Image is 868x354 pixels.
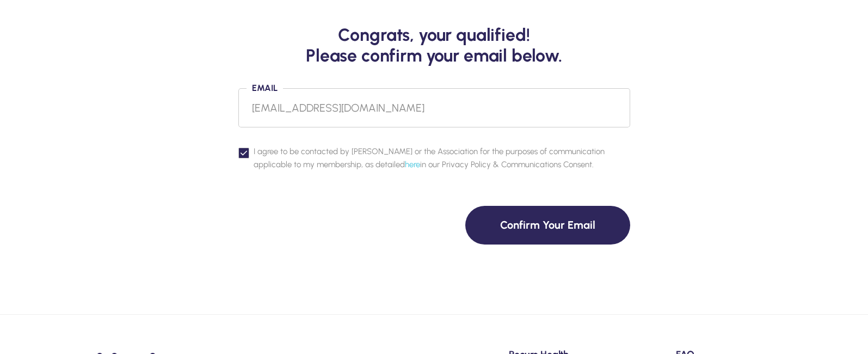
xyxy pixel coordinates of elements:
[247,84,283,93] label: Email
[465,206,630,245] button: Confirm Your Email
[405,160,420,169] a: here
[238,25,630,66] h3: Congrats, your qualified! Please confirm your email below.
[254,145,630,171] span: I agree to be contacted by [PERSON_NAME] or the Association for the purposes of communication app...
[238,88,630,127] input: Enter Your Email Address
